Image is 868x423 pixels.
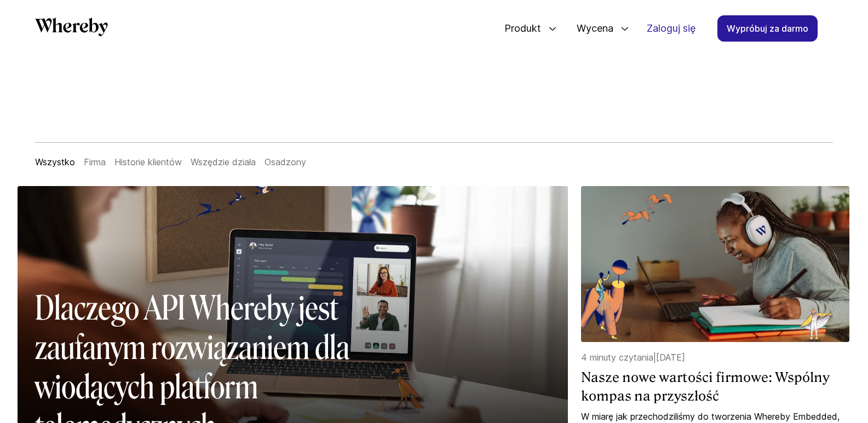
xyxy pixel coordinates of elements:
a: Wypróbuj za darmo [717,15,818,42]
font: Wypróbuj za darmo [727,23,808,34]
a: Nasze nowe wartości firmowe: Wspólny kompas na przyszłość [581,368,849,405]
font: [DATE] [656,352,685,363]
a: Wszystko [35,157,75,167]
font: Produkt [504,22,541,34]
a: Wszędzie działa [191,157,256,167]
font: Wycena [577,22,613,34]
font: Zaloguj się [647,22,695,34]
a: Historie klientów [114,157,182,167]
a: Osadzony [265,157,306,167]
a: Za pomocą którego [35,18,108,40]
svg: Za pomocą którego [35,18,108,36]
a: Firma [84,157,106,167]
a: Zaloguj się [638,16,704,41]
font: 4 minuty czytania [581,352,653,363]
font: | [653,352,656,363]
font: Nasze nowe wartości firmowe: Wspólny kompas na przyszłość [581,369,830,404]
